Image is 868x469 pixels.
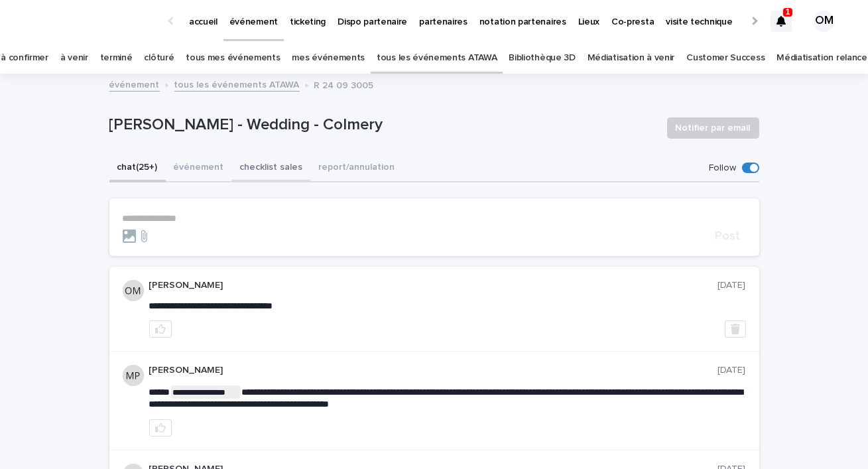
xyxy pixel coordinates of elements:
a: événement [109,76,160,92]
div: OM [814,11,835,32]
p: [PERSON_NAME] - Wedding - Colmery [109,115,656,135]
span: Post [715,230,741,242]
a: à confirmer [1,42,48,74]
a: terminé [100,42,133,74]
a: à venir [60,42,88,74]
div: 1 [771,11,792,32]
button: like this post [149,320,172,338]
p: Follow [710,163,737,174]
a: mes événements [292,42,365,74]
button: checklist sales [232,155,311,182]
p: 1 [786,7,790,17]
p: [DATE] [718,280,746,291]
a: Médiatisation relance [776,42,867,74]
a: Customer Success [686,42,765,74]
p: [DATE] [718,365,746,376]
img: Ls34BcGeRexTGTNfXpUC [27,8,155,34]
a: tous les événements ATAWA [174,76,300,92]
a: tous mes événements [186,42,280,74]
p: [PERSON_NAME] [149,280,718,291]
button: événement [166,155,232,182]
button: chat (25+) [109,155,166,182]
a: clôturé [144,42,174,74]
button: like this post [149,419,172,436]
button: Delete post [725,320,746,338]
p: R 24 09 3005 [314,77,374,92]
span: Notifier par email [676,121,751,135]
a: Médiatisation à venir [588,42,675,74]
a: tous les événements ATAWA [377,42,497,74]
button: Post [710,230,746,242]
p: [PERSON_NAME] [149,365,718,376]
a: Bibliothèque 3D [509,42,575,74]
button: report/annulation [311,155,403,182]
button: Notifier par email [667,117,759,139]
